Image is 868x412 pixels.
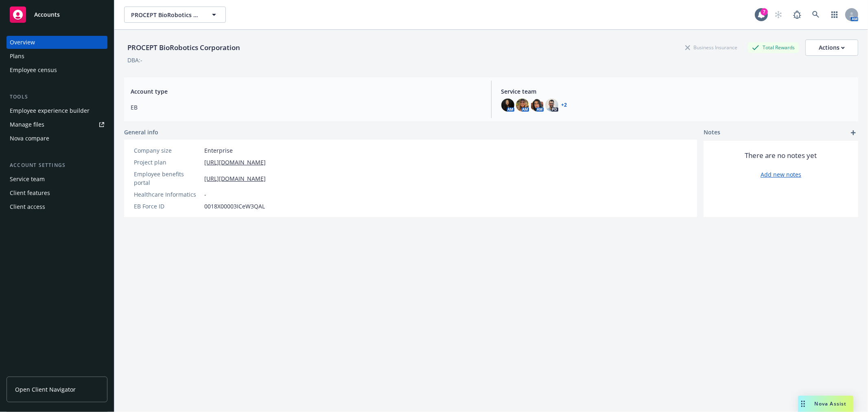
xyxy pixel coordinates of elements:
a: Start snowing [770,7,787,23]
span: Service team [501,87,852,96]
div: Plans [10,50,24,63]
a: Employee experience builder [7,104,107,117]
div: Healthcare Informatics [134,190,201,199]
div: EB Force ID [134,202,201,210]
a: Search [808,7,824,23]
div: 7 [761,8,768,15]
div: Manage files [10,118,44,131]
a: Nova compare [7,132,107,145]
div: Service team [10,173,45,186]
div: Employee benefits portal [134,170,201,187]
a: add [848,128,858,138]
div: PROCEPT BioRobotics Corporation [124,42,243,53]
a: Report a Bug [789,7,805,23]
a: Switch app [826,7,843,23]
button: PROCEPT BioRobotics Corporation [124,7,226,23]
span: There are no notes yet [745,151,817,160]
a: [URL][DOMAIN_NAME] [204,174,266,183]
a: Accounts [7,3,107,26]
div: Client access [10,200,45,213]
span: - [204,190,206,199]
a: Plans [7,50,107,63]
a: Client access [7,200,107,213]
span: Nova Assist [815,400,847,407]
button: Nova Assist [798,396,853,412]
span: 0018X00003ICeW3QAL [204,202,265,210]
span: Notes [704,128,720,138]
a: Manage files [7,118,107,131]
a: [URL][DOMAIN_NAME] [204,158,266,167]
span: Enterprise [204,146,233,155]
div: Actions [819,40,845,55]
img: photo [516,99,529,112]
img: photo [531,99,544,112]
span: General info [124,128,158,136]
div: Employee experience builder [10,104,90,117]
div: DBA: - [127,56,142,64]
div: Business Insurance [681,42,741,53]
a: Service team [7,173,107,186]
img: photo [545,99,558,112]
span: Accounts [34,11,60,18]
a: Client features [7,186,107,199]
span: Open Client Navigator [15,385,76,394]
a: Employee census [7,64,107,77]
div: Drag to move [798,396,808,412]
div: Project plan [134,158,201,167]
img: photo [501,99,514,112]
div: Tools [7,93,107,101]
div: Overview [10,36,35,49]
a: +2 [562,103,567,107]
div: Client features [10,186,50,199]
span: PROCEPT BioRobotics Corporation [131,11,201,19]
span: EB [131,103,481,112]
div: Employee census [10,64,57,77]
a: Overview [7,36,107,49]
div: Total Rewards [748,42,799,53]
button: Actions [805,39,858,56]
span: Account type [131,87,481,96]
div: Company size [134,146,201,155]
div: Nova compare [10,132,49,145]
div: Account settings [7,161,107,169]
a: Add new notes [761,170,801,179]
